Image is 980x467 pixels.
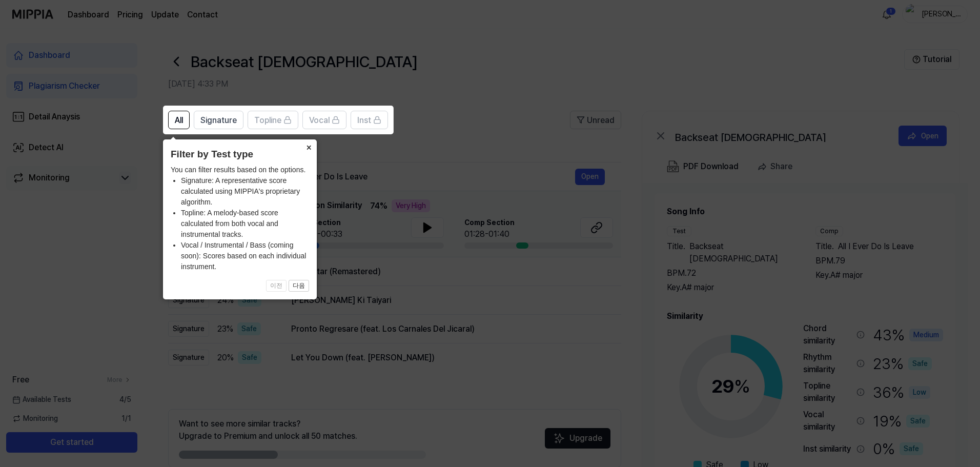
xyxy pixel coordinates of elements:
[200,114,237,127] span: Signature
[181,240,309,272] li: Vocal / Instrumental / Bass (coming soon): Scores based on each individual instrument.
[248,111,298,129] button: Topline
[254,114,281,127] span: Topline
[181,208,309,240] li: Topline: A melody-based score calculated from both vocal and instrumental tracks.
[181,175,309,208] li: Signature: A representative score calculated using MIPPIA's proprietary algorithm.
[171,165,309,272] div: You can filter results based on the options.
[302,111,346,129] button: Vocal
[175,114,183,127] span: All
[171,147,309,162] header: Filter by Test type
[300,139,317,154] button: Close
[357,114,371,127] span: Inst
[351,111,388,129] button: Inst
[289,280,309,292] button: 다음
[168,111,190,129] button: All
[194,111,243,129] button: Signature
[309,114,330,127] span: Vocal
